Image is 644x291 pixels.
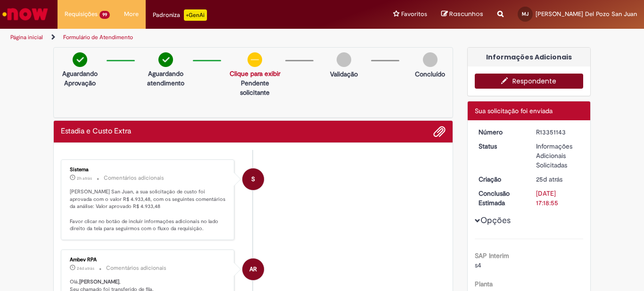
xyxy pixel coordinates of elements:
[536,189,580,208] div: [DATE] 17:18:55
[536,127,580,137] div: R13351143
[475,107,553,115] span: Sua solicitação foi enviada
[337,52,351,67] img: img-circle-grey.png
[70,188,227,233] p: [PERSON_NAME] San Juan, a sua solicitação de custo foi aprovada com o valor R$ 4.933,48, com os s...
[433,125,446,138] button: Adicionar anexos
[73,52,87,67] img: check-circle-green.png
[475,280,493,288] b: Planta
[106,264,166,272] small: Comentários adicionais
[449,9,483,18] span: Rascunhos
[61,127,131,136] h2: Estadia e Custo Extra Histórico de tíquete
[63,33,133,41] a: Formulário de Atendimento
[522,11,528,17] span: MJ
[58,69,102,88] p: Aguardando Aprovação
[330,69,358,79] p: Validação
[153,9,207,21] div: Padroniza
[79,278,119,285] b: [PERSON_NAME]
[536,175,562,183] time: 04/08/2025 14:18:51
[70,167,227,173] div: Sistema
[415,69,445,79] p: Concluído
[536,175,580,184] div: 04/08/2025 14:18:51
[471,189,529,208] dt: Conclusão Estimada
[65,9,98,19] span: Requisições
[104,174,164,182] small: Comentários adicionais
[143,69,188,88] p: Aguardando atendimento
[423,52,438,67] img: img-circle-grey.png
[70,257,227,263] div: Ambev RPA
[184,9,207,21] p: +GenAi
[468,48,591,67] div: Informações Adicionais
[536,175,562,183] span: 25d atrás
[248,52,262,67] img: circle-minus.png
[251,168,255,191] span: S
[99,11,110,19] span: 99
[7,29,422,46] ul: Trilhas de página
[242,168,264,190] div: System
[10,33,43,41] a: Página inicial
[475,74,584,89] button: Respondente
[77,266,94,271] span: 24d atrás
[124,9,139,19] span: More
[242,258,264,280] div: Ambev RPA
[401,9,427,19] span: Favoritos
[77,175,92,181] time: 29/08/2025 11:24:11
[441,10,483,19] a: Rascunhos
[77,175,92,181] span: 2h atrás
[475,261,481,269] span: s4
[471,141,529,151] dt: Status
[249,258,257,281] span: AR
[536,10,637,18] span: [PERSON_NAME] Del Pozo San Juan
[536,141,580,170] div: Informações Adicionais Solicitadas
[471,175,529,184] dt: Criação
[1,5,50,24] img: ServiceNow
[77,266,94,271] time: 05/08/2025 19:06:01
[230,78,281,97] p: Pendente solicitante
[471,127,529,137] dt: Número
[230,69,281,78] a: Clique para exibir
[475,251,509,260] b: SAP Interim
[158,52,173,67] img: check-circle-green.png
